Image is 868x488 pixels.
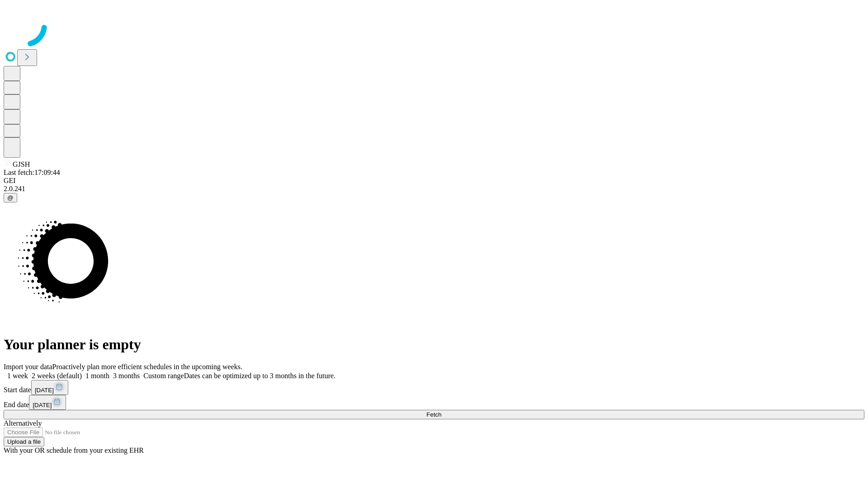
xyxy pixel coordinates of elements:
[184,372,335,380] span: Dates can be optimized up to 3 months in the future.
[4,185,864,193] div: 2.0.241
[29,395,66,410] button: [DATE]
[426,411,441,418] span: Fetch
[4,419,42,427] span: Alternatively
[4,177,864,185] div: GEI
[4,169,60,176] span: Last fetch: 17:09:44
[7,372,28,380] span: 1 week
[7,194,14,201] span: @
[32,372,82,380] span: 2 weeks (default)
[4,446,144,454] span: With your OR schedule from your existing EHR
[85,372,109,380] span: 1 month
[4,395,864,410] div: End date
[33,402,52,408] span: [DATE]
[4,193,17,202] button: @
[4,336,864,353] h1: Your planner is empty
[143,372,184,380] span: Custom range
[31,380,68,395] button: [DATE]
[4,437,44,446] button: Upload a file
[4,380,864,395] div: Start date
[4,410,864,419] button: Fetch
[4,363,52,371] span: Import your data
[13,160,30,168] span: GJSH
[35,387,54,394] span: [DATE]
[52,363,242,371] span: Proactively plan more efficient schedules in the upcoming weeks.
[113,372,140,380] span: 3 months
